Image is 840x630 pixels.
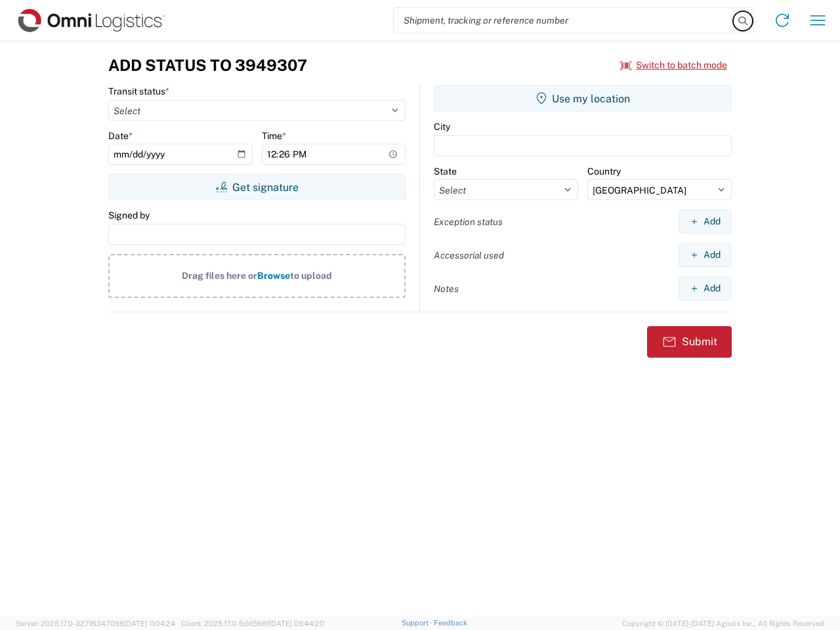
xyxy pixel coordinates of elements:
label: Exception status [434,216,503,228]
label: City [434,121,450,133]
span: Browse [257,270,290,281]
a: Feedback [434,619,467,627]
button: Add [679,243,732,267]
label: Transit status [108,85,169,97]
input: Shipment, tracking or reference number [394,8,734,33]
a: Support [402,619,434,627]
span: [DATE] 08:44:20 [269,619,324,627]
button: Switch to batch mode [620,54,727,76]
label: Country [587,165,621,177]
label: Time [262,130,286,142]
label: State [434,165,457,177]
span: Server: 2025.17.0-327f6347098 [16,619,175,627]
span: Copyright © [DATE]-[DATE] Agistix Inc., All Rights Reserved [622,618,824,629]
label: Signed by [108,209,150,221]
button: Submit [647,326,732,358]
label: Notes [434,283,459,295]
span: [DATE] 11:04:24 [124,619,175,627]
span: to upload [290,270,332,281]
span: Drag files here or [182,270,257,281]
button: Get signature [108,174,406,200]
h3: Add Status to 3949307 [108,56,307,75]
button: Add [679,209,732,234]
button: Use my location [434,85,732,112]
label: Date [108,130,133,142]
button: Add [679,276,732,301]
span: Client: 2025.17.0-5dd568f [181,619,324,627]
label: Accessorial used [434,249,504,261]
